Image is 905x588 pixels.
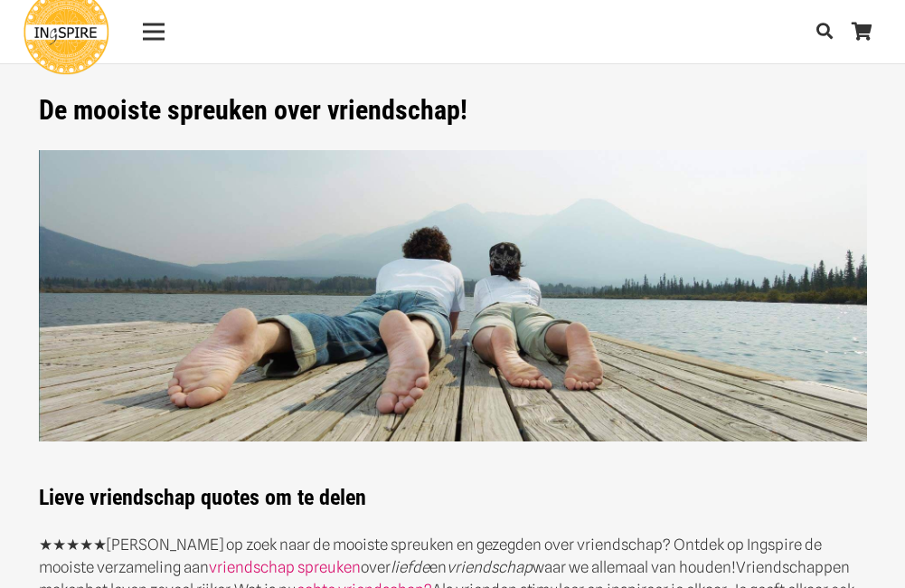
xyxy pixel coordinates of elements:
a: Zoeken [806,10,843,53]
strong: Lieve vriendschap quotes om te delen [39,485,366,510]
em: vriendschap [447,558,533,576]
h1: De mooiste spreuken over vriendschap! [39,94,867,127]
em: liefde [391,558,429,576]
a: Menu [130,9,176,54]
img: Spreuken over vriendschap voor vrienden om te delen! - kijk op ingspire.nl [39,150,867,441]
strong: ★★★★★ [39,536,107,554]
a: vriendschap spreuken [209,558,361,576]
